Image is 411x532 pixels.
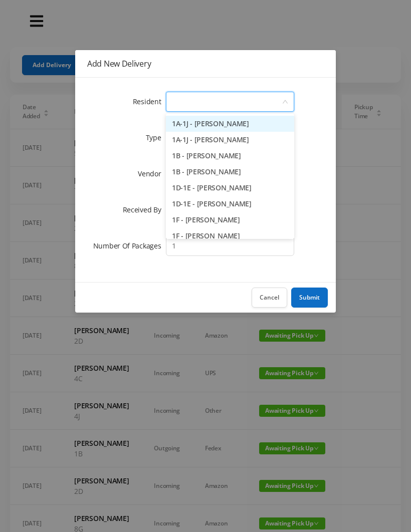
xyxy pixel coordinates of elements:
[166,196,294,212] li: 1D-1E - [PERSON_NAME]
[166,228,294,244] li: 1F - [PERSON_NAME]
[252,288,287,308] button: Cancel
[146,133,166,142] label: Type
[166,180,294,196] li: 1D-1E - [PERSON_NAME]
[166,212,294,228] li: 1F - [PERSON_NAME]
[87,90,324,258] form: Add New Delivery
[291,288,328,308] button: Submit
[133,97,166,106] label: Resident
[166,132,294,148] li: 1A-1J - [PERSON_NAME]
[87,58,324,69] div: Add New Delivery
[166,116,294,132] li: 1A-1J - [PERSON_NAME]
[282,99,288,106] i: icon: down
[166,148,294,164] li: 1B - [PERSON_NAME]
[93,241,166,250] label: Number Of Packages
[166,164,294,180] li: 1B - [PERSON_NAME]
[123,205,166,214] label: Received By
[138,169,166,178] label: Vendor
